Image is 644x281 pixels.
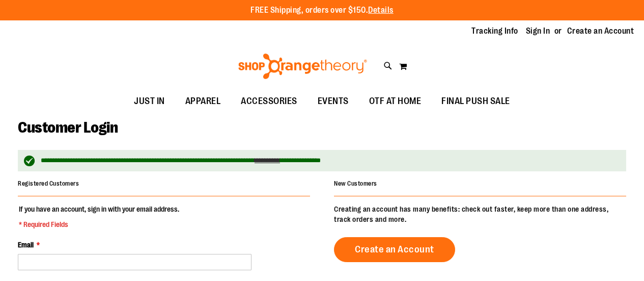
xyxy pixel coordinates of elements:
legend: If you have an account, sign in with your email address. [18,204,180,229]
p: Creating an account has many benefits: check out faster, keep more than one address, track orders... [334,204,626,224]
strong: New Customers [334,180,377,187]
a: Sign In [526,25,550,37]
span: FINAL PUSH SALE [441,90,510,113]
p: FREE Shipping, orders over $150. [250,5,394,16]
img: Shop Orangetheory [237,54,369,79]
a: ACCESSORIES [231,90,307,113]
span: OTF AT HOME [369,90,422,113]
a: EVENTS [307,90,359,113]
span: * Required Fields [19,219,179,229]
strong: Registered Customers [18,180,79,187]
span: APPAREL [185,90,221,113]
span: Customer Login [18,119,118,136]
span: JUST IN [134,90,165,113]
span: Email [18,241,34,249]
a: APPAREL [175,90,231,113]
a: FINAL PUSH SALE [431,90,520,113]
a: Tracking Info [471,25,518,37]
span: Create an Account [355,244,434,255]
a: Details [368,6,394,15]
a: OTF AT HOME [359,90,432,113]
a: Create an Account [334,237,455,262]
span: ACCESSORIES [241,90,297,113]
span: EVENTS [318,90,349,113]
a: Create an Account [567,25,634,37]
a: JUST IN [124,90,175,113]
